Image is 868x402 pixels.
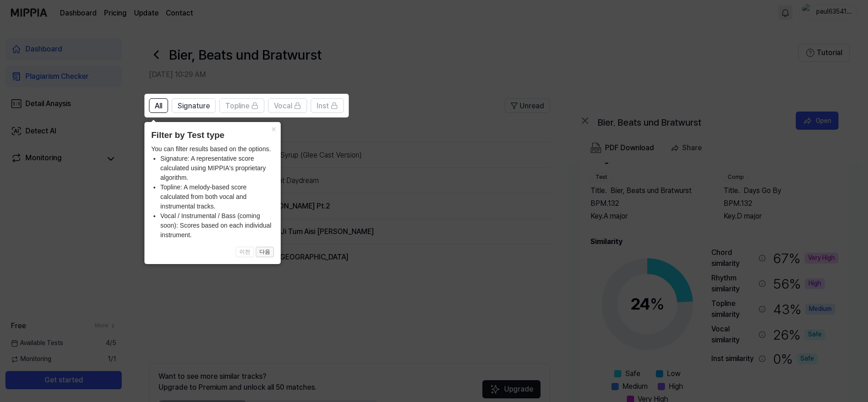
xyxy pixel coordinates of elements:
[155,101,162,112] span: All
[160,183,274,211] li: Topline: A melody-based score calculated from both vocal and instrumental tracks.
[160,211,274,240] li: Vocal / Instrumental / Bass (coming soon): Scores based on each individual instrument.
[268,98,307,113] button: Vocal
[151,129,274,142] header: Filter by Test type
[311,98,344,113] button: Inst
[274,101,292,112] span: Vocal
[172,98,216,113] button: Signature
[256,247,274,258] button: 다음
[178,101,210,112] span: Signature
[149,98,168,113] button: All
[317,101,329,112] span: Inst
[160,154,274,183] li: Signature: A representative score calculated using MIPPIA's proprietary algorithm.
[219,98,264,113] button: Topline
[151,144,274,240] div: You can filter results based on the options.
[266,122,281,135] button: Close
[225,101,249,112] span: Topline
